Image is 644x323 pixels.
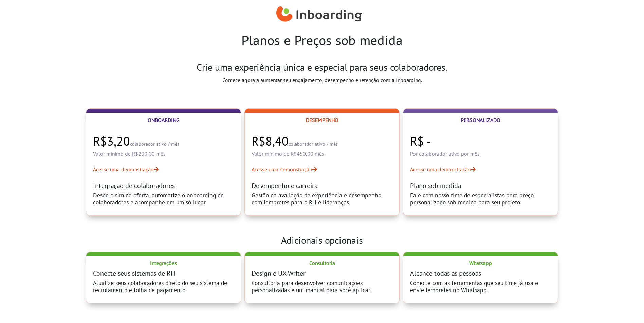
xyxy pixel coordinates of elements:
h2: Whatsapp [410,259,551,266]
h2: Integrações [93,259,234,266]
h3: Design e UX Writer [252,269,392,277]
p: Valor mínimo de R$450,00 mês [252,150,392,157]
a: Acesse uma demonstração [93,165,234,173]
span: colaborador ativo / mês [289,141,338,147]
h4: Desde o sim da oferta, automatize o onboarding de colaboradores e acompanhe em um só lugar. [93,192,234,206]
h3: Alcance todas as pessoas [410,269,551,277]
h4: Gestão da avaliação de experiência e desempenho com lembretes para o RH e lideranças. [252,192,392,206]
h4: Fale com nosso time de especialistas para preço personalizado sob medida para seu projeto. [410,192,551,206]
h3: Plano sob medida [410,181,551,190]
h3: Desempenho e carreira [252,181,392,190]
h3: R$8,40 [252,134,392,148]
a: Acesse uma demonstração [252,165,392,173]
h2: Onboarding [93,115,234,123]
h2: Personalizado [410,115,551,123]
h3: Integração de colaboradores [93,181,234,190]
a: Acesse uma demonstração [410,165,551,173]
a: Inboarding Home Page [276,3,362,26]
img: Inboarding Home [276,4,362,25]
h4: Consultoria para desenvolver comunicações personalizadas e um manual para você aplicar. [252,279,392,294]
h4: Atualize seus colaboradores direto do seu sistema de recrutamento e folha de pagamento. [93,279,234,294]
h3: Crie uma experiência única e especial para seus colaboradores. [170,62,474,73]
h2: Consultoria [252,259,392,266]
h3: Adicionais opcionais [281,235,363,246]
p: Comece agora a aumentar seu engajamento, desempenho e retenção com a Inboarding. [170,76,474,84]
h3: R$3,20 [93,134,234,148]
h2: Desempenho [252,115,392,123]
h3: R$ - [410,134,551,148]
h4: Conecte com as ferramentas que seu time já usa e envie lembretes no Whatsapp. [410,279,551,294]
h3: Conecte seus sistemas de RH [93,269,234,277]
span: colaborador ativo / mês [130,141,179,147]
p: Por colaborador ativo por mês [410,150,551,157]
p: Valor mínimo de R$200,00 mês [93,150,234,157]
h1: Planos e Preços sob medida [134,32,511,48]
